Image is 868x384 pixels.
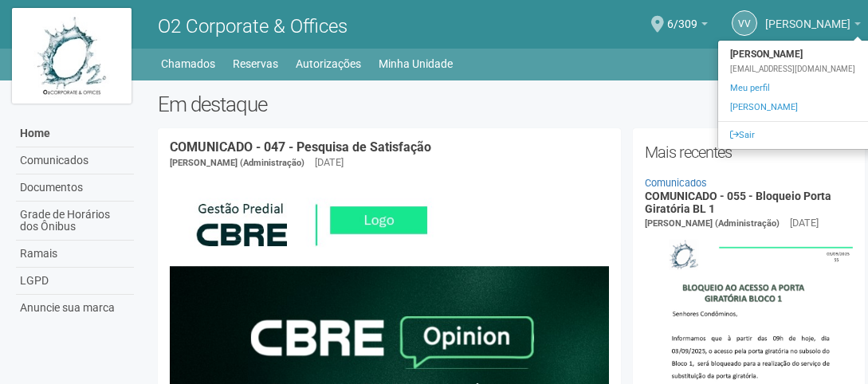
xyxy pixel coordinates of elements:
h2: Mais recentes [645,140,853,164]
a: LGPD [16,268,134,295]
a: Reservas [233,53,278,75]
a: COMUNICADO - 047 - Pesquisa de Satisfação [170,139,431,155]
a: COMUNICADO - 055 - Bloqueio Porta Giratória BL 1 [645,190,831,214]
h2: Em destaque [158,92,865,116]
a: Documentos [16,174,134,202]
span: [PERSON_NAME] (Administração) [645,218,780,229]
a: Ramais [16,241,134,268]
a: Anuncie sua marca [16,295,134,321]
a: Home [16,120,134,147]
a: Comunicados [16,147,134,174]
a: Autorizações [296,53,361,75]
a: Minha Unidade [379,53,453,75]
a: Grade de Horários dos Ônibus [16,202,134,241]
div: [DATE] [315,155,344,170]
div: [DATE] [790,216,819,230]
a: Chamados [161,53,215,75]
a: Comunicados [645,177,707,189]
img: logo.jpg [12,8,132,104]
a: [PERSON_NAME] [765,20,861,33]
span: [PERSON_NAME] (Administração) [170,158,304,168]
span: Vanessa Veiverberg da Silva [765,2,850,30]
span: O2 Corporate & Offices [158,15,348,37]
span: 6/309 [667,2,697,30]
a: VV [732,10,757,36]
a: 6/309 [667,20,708,33]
